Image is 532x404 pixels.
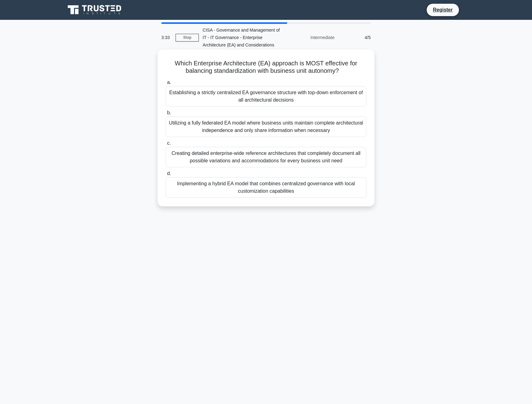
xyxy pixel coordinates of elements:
[166,116,366,137] div: Utilizing a fully federated EA model where business units maintain complete architectural indepen...
[167,171,171,176] span: d.
[338,31,374,44] div: 4/5
[166,177,366,198] div: Implementing a hybrid EA model that combines centralized governance with local customization capa...
[166,147,366,167] div: Creating detailed enterprise-wide reference architectures that completely document all possible v...
[167,140,171,146] span: c.
[167,80,171,85] span: a.
[158,31,176,44] div: 3:33
[176,34,199,42] a: Stop
[165,59,367,75] h5: Which Enterprise Architecture (EA) approach is MOST effective for balancing standardization with ...
[429,6,456,14] a: Register
[284,31,338,44] div: Intermediate
[167,110,171,115] span: b.
[166,86,366,107] div: Establishing a strictly centralized EA governance structure with top-down enforcement of all arch...
[199,24,284,51] div: CISA - Governance and Management of IT - IT Governance - Enterprise Architecture (EA) and Conside...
